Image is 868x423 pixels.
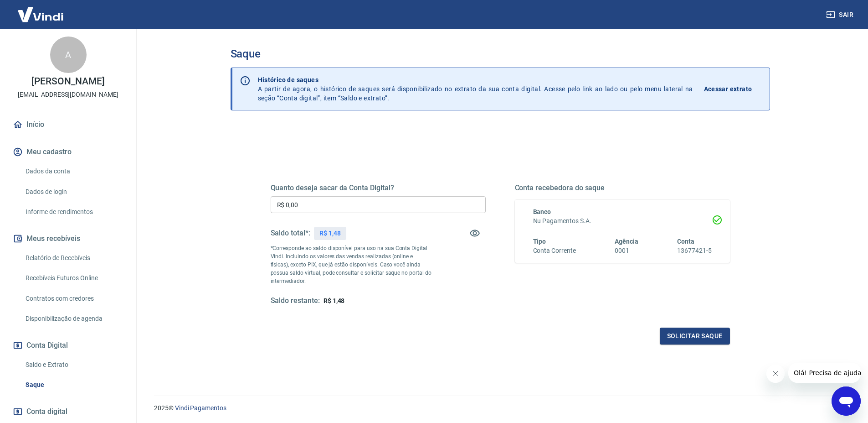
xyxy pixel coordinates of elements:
[11,0,70,28] img: Vindi
[22,162,125,181] a: Dados da conta
[11,229,125,249] button: Meus recebíveis
[271,183,486,193] h5: Quanto deseja sacar da Conta Digital?
[22,309,125,328] a: Disponibilização de agenda
[515,183,730,193] h5: Conta recebedora do saque
[258,75,693,84] p: Histórico de saques
[677,246,712,256] h6: 13677421-5
[824,6,857,23] button: Sair
[677,238,694,245] span: Conta
[26,405,67,418] span: Conta digital
[11,115,125,135] a: Início
[832,386,861,416] iframe: Button to launch messaging window
[5,6,77,14] span: Olá! Precisa de ajuda?
[271,229,310,238] h5: Saldo total*:
[231,47,770,60] h3: Saque
[22,269,125,287] a: Recebíveis Futuros Online
[615,238,638,245] span: Agência
[271,296,320,306] h5: Saldo restante:
[22,289,125,308] a: Contratos com credores
[533,208,551,215] span: Banco
[660,328,730,345] button: Solicitar saque
[22,203,125,221] a: Informe de rendimentos
[11,142,125,162] button: Meu cadastro
[324,297,345,304] span: R$ 1,48
[704,75,762,103] a: Acessar extrato
[22,249,125,267] a: Relatório de Recebíveis
[319,229,341,238] p: R$ 1,48
[766,365,785,383] iframe: Close message
[533,238,546,245] span: Tipo
[11,402,125,422] a: Conta digital
[50,37,87,73] div: A
[22,183,125,201] a: Dados de login
[18,90,118,99] p: [EMAIL_ADDRESS][DOMAIN_NAME]
[533,246,576,256] h6: Conta Corrente
[533,216,712,226] h6: Nu Pagamentos S.A.
[271,244,432,285] p: *Corresponde ao saldo disponível para uso na sua Conta Digital Vindi. Incluindo os valores das ve...
[22,376,125,394] a: Saque
[154,403,846,413] p: 2025 ©
[788,363,861,383] iframe: Message from company
[175,404,226,412] a: Vindi Pagamentos
[22,355,125,374] a: Saldo e Extrato
[704,84,752,94] p: Acessar extrato
[11,335,125,355] button: Conta Digital
[615,246,638,256] h6: 0001
[258,75,693,103] p: A partir de agora, o histórico de saques será disponibilizado no extrato da sua conta digital. Ac...
[31,77,104,86] p: [PERSON_NAME]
